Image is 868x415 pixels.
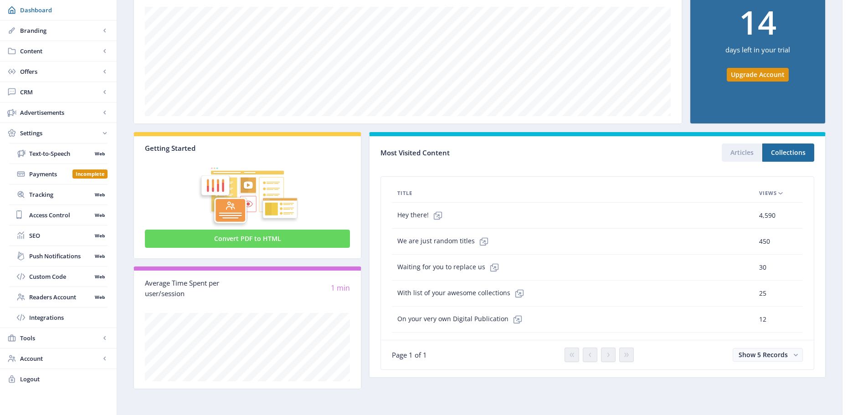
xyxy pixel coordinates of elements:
a: Push NotificationsWeb [9,246,108,266]
div: days left in your trial [725,38,790,68]
span: 450 [759,236,770,247]
span: Views [759,188,777,199]
nb-badge: Web [92,210,108,220]
span: CRM [20,87,100,97]
span: Tracking [29,190,92,199]
button: Upgrade Account [727,68,789,82]
nb-badge: Web [92,272,108,281]
a: PaymentsIncomplete [9,164,108,184]
div: 14 [739,5,776,38]
span: Access Control [29,210,92,220]
a: Custom CodeWeb [9,266,108,287]
span: Offers [20,67,100,76]
a: Text-to-SpeechWeb [9,143,108,164]
span: Waiting for you to replace us [397,258,503,277]
span: Logout [20,374,109,384]
nb-badge: Web [92,251,108,261]
nb-badge: Web [92,292,108,302]
a: Integrations [9,307,108,328]
span: On your very own Digital Publication [397,310,527,328]
a: TrackingWeb [9,184,108,205]
span: SEO [29,231,92,240]
span: With list of your awesome collections [397,284,529,302]
div: Average Time Spent per user/session [145,278,247,298]
span: Show 5 Records [739,350,788,359]
span: 25 [759,288,766,299]
span: Payments [29,169,72,179]
span: Settings [20,128,100,138]
img: graphic [145,153,350,228]
button: Convert PDF to HTML [145,230,350,248]
div: Getting Started [145,143,350,153]
span: 12 [759,314,766,325]
span: Custom Code [29,272,92,281]
span: Account [20,354,100,363]
button: Articles [722,143,762,162]
span: We are just random titles [397,232,493,251]
span: Title [397,188,412,199]
span: Text-to-Speech [29,149,92,158]
span: Branding [20,26,100,35]
span: Page 1 of 1 [392,350,427,359]
span: Readers Account [29,292,92,302]
div: Most Visited Content [380,146,597,160]
span: Advertisements [20,108,100,117]
nb-badge: Web [92,149,108,158]
nb-badge: Web [92,190,108,199]
nb-badge: Incomplete [72,169,108,179]
span: Tools [20,333,100,343]
a: Access ControlWeb [9,205,108,225]
span: Push Notifications [29,251,92,261]
nb-badge: Web [92,231,108,240]
a: Readers AccountWeb [9,287,108,307]
div: 1 min [247,283,350,293]
button: Collections [762,143,814,162]
span: 30 [759,262,766,273]
button: Show 5 Records [733,348,803,362]
span: Dashboard [20,5,109,15]
span: 4,590 [759,210,776,221]
span: Hey there! [397,206,447,225]
span: Integrations [29,313,108,322]
a: SEOWeb [9,225,108,246]
span: Content [20,46,100,56]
